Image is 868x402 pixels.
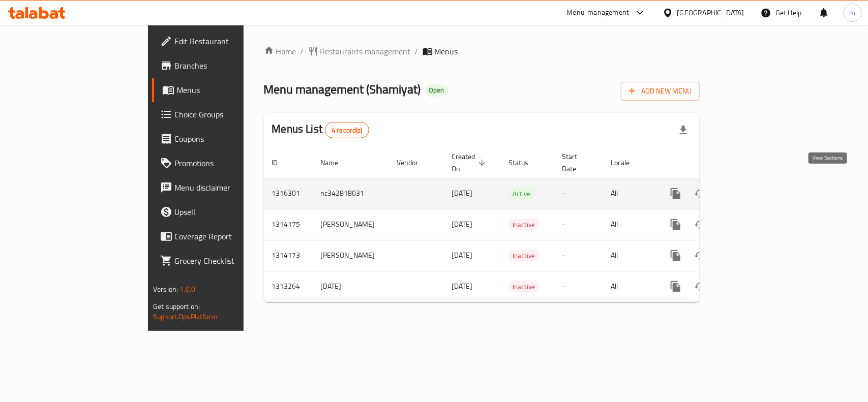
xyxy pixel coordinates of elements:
[174,59,285,72] span: Branches
[153,310,218,323] a: Support.OpsPlatform
[415,45,418,57] li: /
[664,181,688,206] button: more
[152,127,293,151] a: Coupons
[174,230,285,242] span: Coverage Report
[174,108,285,120] span: Choice Groups
[153,300,200,313] span: Get support on:
[554,240,603,271] td: -
[174,255,285,267] span: Grocery Checklist
[603,178,655,209] td: All
[264,147,769,302] table: enhanced table
[313,178,389,209] td: nc342818031
[152,53,293,78] a: Branches
[688,181,712,206] button: Change Status
[301,45,304,57] li: /
[152,151,293,175] a: Promotions
[321,157,352,169] span: Name
[452,150,489,175] span: Created On
[313,240,389,271] td: [PERSON_NAME]
[152,175,293,200] a: Menu disclaimer
[621,82,700,101] button: Add New Menu
[397,157,432,169] span: Vendor
[452,187,473,200] span: [DATE]
[664,274,688,299] button: more
[152,249,293,273] a: Grocery Checklist
[688,243,712,268] button: Change Status
[554,178,603,209] td: -
[567,7,630,19] div: Menu-management
[174,133,285,145] span: Coupons
[509,157,542,169] span: Status
[264,78,421,101] span: Menu management ( Shamiyat )
[272,121,369,138] h2: Menus List
[152,29,293,53] a: Edit Restaurant
[509,281,540,293] span: Inactive
[603,209,655,240] td: All
[320,45,411,57] span: Restaurants management
[176,84,285,96] span: Menus
[452,249,473,262] span: [DATE]
[452,218,473,231] span: [DATE]
[452,280,473,293] span: [DATE]
[174,35,285,47] span: Edit Restaurant
[264,45,700,57] nav: breadcrumb
[629,85,692,98] span: Add New Menu
[179,283,195,296] span: 1.0.0
[554,271,603,302] td: -
[308,45,411,57] a: Restaurants management
[425,86,448,95] span: Open
[509,250,540,262] div: Inactive
[850,7,856,18] span: m
[688,274,712,299] button: Change Status
[664,212,688,237] button: more
[671,118,696,142] div: Export file
[152,224,293,249] a: Coverage Report
[313,271,389,302] td: [DATE]
[313,209,389,240] td: [PERSON_NAME]
[152,78,293,102] a: Menus
[509,188,535,200] div: Active
[174,206,285,218] span: Upsell
[174,157,285,169] span: Promotions
[425,84,448,97] div: Open
[655,147,769,178] th: Actions
[554,209,603,240] td: -
[509,219,540,231] span: Inactive
[509,188,535,200] span: Active
[677,7,744,18] div: [GEOGRAPHIC_DATA]
[325,122,369,138] div: Total records count
[562,150,591,175] span: Start Date
[664,243,688,268] button: more
[174,181,285,194] span: Menu disclaimer
[435,45,458,57] span: Menus
[152,200,293,224] a: Upsell
[152,102,293,127] a: Choice Groups
[603,271,655,302] td: All
[611,157,643,169] span: Locale
[509,250,540,262] span: Inactive
[325,126,369,135] span: 4 record(s)
[153,283,178,296] span: Version:
[603,240,655,271] td: All
[272,157,291,169] span: ID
